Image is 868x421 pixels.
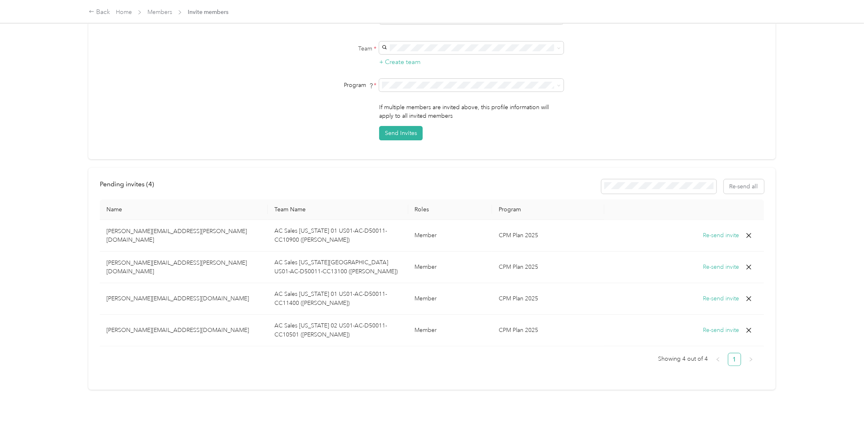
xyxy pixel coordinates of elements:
[100,180,154,188] span: Pending invites
[268,199,408,220] th: Team Name
[724,179,764,194] button: Re-send all
[415,327,437,334] span: Member
[703,263,739,272] button: Re-send invite
[499,263,538,270] span: CPM Plan 2025
[379,57,421,67] button: + Create team
[116,9,132,16] a: Home
[716,357,721,362] span: left
[379,103,564,120] p: If multiple members are invited above, this profile information will apply to all invited members
[106,227,261,244] p: [PERSON_NAME][EMAIL_ADDRESS][PERSON_NAME][DOMAIN_NAME]
[106,294,261,303] p: [PERSON_NAME][EMAIL_ADDRESS][DOMAIN_NAME]
[499,327,538,334] span: CPM Plan 2025
[106,259,261,276] p: [PERSON_NAME][EMAIL_ADDRESS][PERSON_NAME][DOMAIN_NAME]
[274,81,377,89] div: Program
[728,353,741,366] a: 1
[274,44,377,53] label: Team
[147,9,172,16] a: Members
[744,353,757,366] li: Next Page
[415,295,437,302] span: Member
[100,179,764,194] div: info-bar
[711,353,725,366] li: Previous Page
[106,326,261,334] p: [PERSON_NAME][EMAIL_ADDRESS][DOMAIN_NAME]
[822,375,868,421] iframe: Everlance-gr Chat Button Frame
[711,353,725,366] button: left
[188,8,229,16] span: Invite members
[100,179,160,194] div: left-menu
[379,126,423,140] button: Send Invites
[415,263,437,270] span: Member
[274,259,398,275] span: AC Sales [US_STATE][GEOGRAPHIC_DATA] US01-AC-D50011-CC13100 ([PERSON_NAME])
[748,357,753,362] span: right
[499,232,538,239] span: CPM Plan 2025
[408,199,493,220] th: Roles
[146,180,154,188] span: ( 4 )
[744,353,757,366] button: right
[100,199,268,220] th: Name
[703,231,739,240] button: Re-send invite
[703,294,739,303] button: Re-send invite
[703,326,739,335] button: Re-send invite
[728,353,741,366] li: 1
[274,227,387,243] span: AC Sales [US_STATE] 01 US01-AC-D50011-CC10900 ([PERSON_NAME])
[274,291,387,307] span: AC Sales [US_STATE] 01 US01-AC-D50011-CC11400 ([PERSON_NAME])
[492,199,604,220] th: Program
[274,322,387,338] span: AC Sales [US_STATE] 02 US01-AC-D50011-CC10501 ([PERSON_NAME])
[601,179,764,194] div: Resend all invitations
[499,295,538,302] span: CPM Plan 2025
[658,353,708,365] span: Showing 4 out of 4
[89,7,110,17] div: Back
[415,232,437,239] span: Member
